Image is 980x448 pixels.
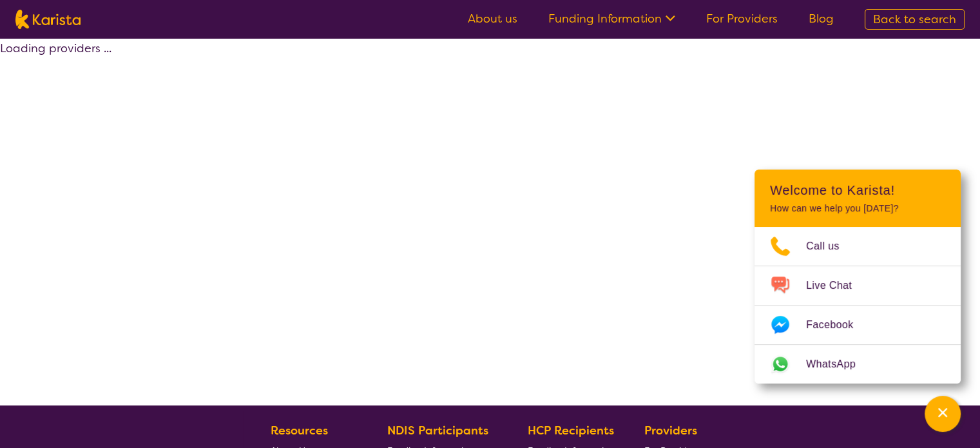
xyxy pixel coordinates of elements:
[806,276,867,295] span: Live Chat
[387,423,488,438] b: NDIS Participants
[865,9,965,30] a: Back to search
[754,227,961,384] ul: Choose channel
[528,423,614,438] b: HCP Recipients
[806,355,871,374] span: WhatsApp
[548,11,675,26] a: Funding Information
[809,11,834,26] a: Blog
[644,423,697,438] b: Providers
[706,11,778,26] a: For Providers
[806,315,869,335] span: Facebook
[770,182,945,198] h2: Welcome to Karista!
[271,423,328,438] b: Resources
[925,396,961,432] button: Channel Menu
[806,237,855,256] span: Call us
[15,10,81,29] img: Karista logo
[754,170,961,384] div: Channel Menu
[770,203,945,214] p: How can we help you [DATE]?
[873,12,956,27] span: Back to search
[468,11,517,26] a: About us
[754,345,961,384] a: Web link opens in a new tab.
